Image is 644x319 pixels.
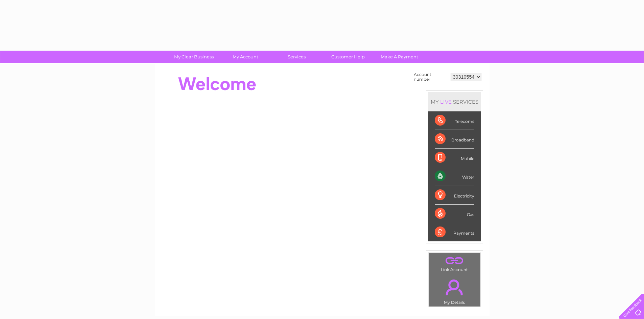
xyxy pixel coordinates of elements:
a: . [430,255,479,266]
div: Payments [435,223,474,241]
td: My Details [428,274,481,307]
div: Broadband [435,130,474,149]
a: My Clear Business [166,51,222,63]
a: Services [269,51,325,63]
div: MY SERVICES [428,92,481,111]
a: My Account [217,51,273,63]
div: Telecoms [435,111,474,130]
td: Link Account [428,252,481,274]
td: Account number [412,71,449,83]
div: Mobile [435,149,474,167]
div: LIVE [439,99,453,105]
a: . [430,275,479,299]
a: Make A Payment [372,51,427,63]
div: Gas [435,205,474,223]
a: Customer Help [320,51,376,63]
div: Water [435,167,474,186]
div: Electricity [435,186,474,205]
